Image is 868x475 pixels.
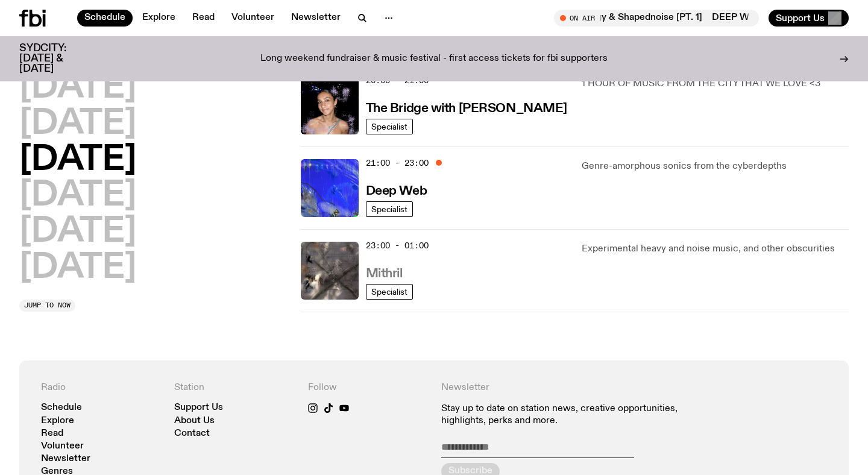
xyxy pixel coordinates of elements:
[41,442,84,451] a: Volunteer
[371,122,407,131] span: Specialist
[185,10,222,27] a: Read
[366,183,427,198] a: Deep Web
[19,43,96,74] h3: SYDCITY: [DATE] & [DATE]
[371,204,407,213] span: Specialist
[174,403,223,412] a: Support Us
[371,287,407,296] span: Specialist
[366,100,567,115] a: The Bridge with [PERSON_NAME]
[41,403,82,412] a: Schedule
[366,185,427,198] h3: Deep Web
[19,215,136,249] button: [DATE]
[301,159,359,217] img: An abstract artwork, in bright blue with amorphous shapes, illustrated shimmers and small drawn c...
[776,13,825,24] span: Support Us
[582,77,849,91] p: 1 HOUR OF MUSIC FROM THE CITY THAT WE LOVE <3
[41,429,63,438] a: Read
[308,382,427,394] h4: Follow
[301,242,359,300] img: An abstract artwork in mostly grey, with a textural cross in the centre. There are metallic and d...
[366,201,413,217] a: Specialist
[19,251,136,285] button: [DATE]
[19,71,136,105] button: [DATE]
[224,10,281,27] a: Volunteer
[19,107,136,141] button: [DATE]
[769,10,849,27] button: Support Us
[582,242,849,256] p: Experimental heavy and noise music, and other obscurities
[19,180,136,213] button: [DATE]
[77,10,133,27] a: Schedule
[366,265,403,280] a: Mithril
[366,284,413,300] a: Specialist
[366,240,429,251] span: 23:00 - 01:00
[366,268,403,280] h3: Mithril
[19,300,75,312] button: Jump to now
[582,159,849,174] p: Genre-amorphous sonics from the cyberdepths
[441,403,694,426] p: Stay up to date on station news, creative opportunities, highlights, perks and more.
[441,382,694,394] h4: Newsletter
[174,417,215,426] a: About Us
[41,417,74,426] a: Explore
[260,54,608,64] p: Long weekend fundraiser & music festival - first access tickets for fbi supporters
[366,119,413,134] a: Specialist
[24,302,71,309] span: Jump to now
[366,102,567,115] h3: The Bridge with [PERSON_NAME]
[554,10,759,27] button: On AirDEEP WEB X MITHRIL | feat. s280f, Litvrgy & Shapednoise [PT. 1]DEEP WEB X MITHRIL | feat. s...
[284,10,348,27] a: Newsletter
[174,382,293,394] h4: Station
[135,10,183,27] a: Explore
[174,429,210,438] a: Contact
[41,455,90,464] a: Newsletter
[41,382,160,394] h4: Radio
[19,143,136,177] button: [DATE]
[366,157,429,169] span: 21:00 - 23:00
